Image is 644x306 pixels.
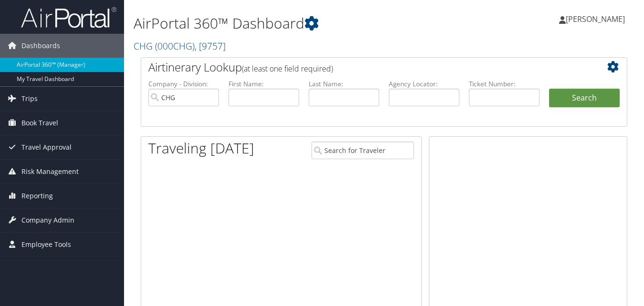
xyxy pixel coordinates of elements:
[148,138,254,158] h1: Traveling [DATE]
[21,184,53,208] span: Reporting
[21,135,72,159] span: Travel Approval
[242,63,333,74] span: (at least one field required)
[195,40,226,52] span: , [ 9757 ]
[21,160,79,184] span: Risk Management
[134,40,226,52] a: CHG
[21,87,38,111] span: Trips
[309,79,379,89] label: Last Name:
[566,14,625,24] span: [PERSON_NAME]
[312,142,414,159] input: Search for Traveler
[21,34,60,58] span: Dashboards
[549,89,620,108] button: Search
[148,59,579,75] h2: Airtinerary Lookup
[21,6,116,29] img: airportal-logo.png
[21,111,58,135] span: Book Travel
[389,79,459,89] label: Agency Locator:
[21,233,71,256] span: Employee Tools
[469,79,540,89] label: Ticket Number:
[155,40,195,52] span: ( 000CHG )
[229,79,299,89] label: First Name:
[559,5,634,33] a: [PERSON_NAME]
[21,208,74,232] span: Company Admin
[148,79,219,89] label: Company - Division:
[134,13,467,33] h1: AirPortal 360™ Dashboard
